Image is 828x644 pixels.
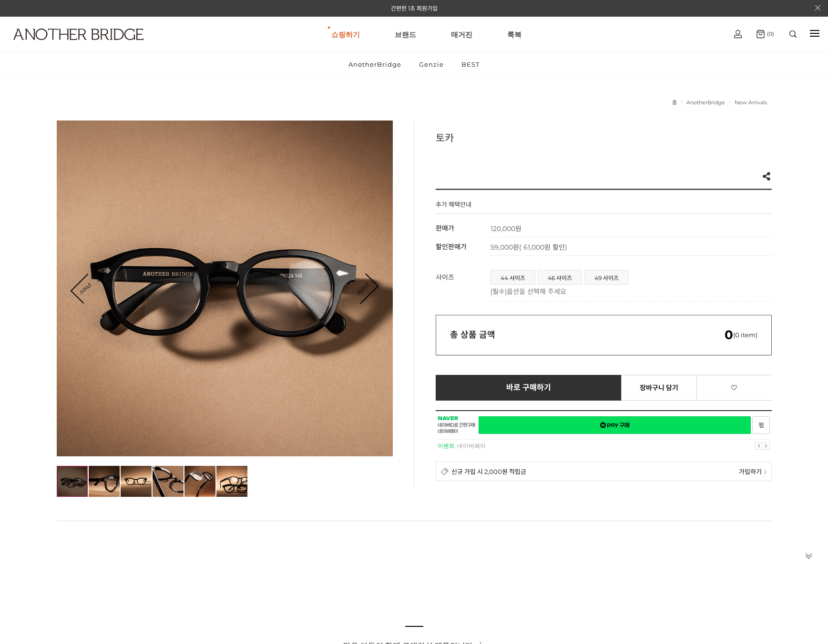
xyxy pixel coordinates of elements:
[57,121,393,456] img: d8a971c8d4098888606ba367a792ad14.jpg
[441,467,449,475] img: detail_membership.png
[739,467,762,476] span: 가입하기
[411,52,452,77] a: Genzie
[491,271,535,284] a: 44 사이즈
[436,375,622,401] a: 바로 구매하기
[436,130,772,144] h3: 토카
[438,443,455,449] strong: 이벤트
[436,200,471,213] h4: 추가 혜택안내
[506,383,552,392] span: 바로 구매하기
[331,17,360,51] a: 쇼핑하기
[752,416,770,434] a: 새창
[756,30,774,38] a: (0)
[457,443,486,449] a: 네이버페이
[395,17,416,51] a: 브랜드
[57,466,88,497] img: d8a971c8d4098888606ba367a792ad14.jpg
[491,286,767,296] p: [필수]
[436,265,491,302] th: 사이즈
[451,17,472,51] a: 매거진
[672,99,677,106] a: 홈
[491,270,535,285] li: 44 사이즈
[13,29,143,40] img: logo
[584,270,629,285] li: 49 사이즈
[340,52,409,77] a: AnotherBridge
[491,224,521,233] strong: 120,000원
[348,274,378,303] a: Next
[735,99,767,106] a: New Arrivals
[507,287,566,296] span: 옵션을 선택해 주세요
[5,29,129,63] a: logo
[538,271,582,284] a: 46 사이즈
[491,243,567,252] span: 59,000원
[756,30,765,38] img: cart
[72,274,101,302] a: Prev
[789,30,797,38] img: search
[507,17,521,51] a: 룩북
[453,52,488,77] a: BEST
[436,462,772,481] a: 신규 가입 시 2,000원 적립금 가입하기
[765,30,774,37] span: (0)
[734,30,742,38] img: cart
[686,99,725,106] a: AnotherBridge
[519,243,567,252] span: ( 61,000원 할인)
[450,330,495,340] strong: 총 상품 금액
[436,224,454,232] span: 판매가
[538,270,582,285] li: 46 사이즈
[725,327,733,342] em: 0
[585,271,628,284] a: 49 사이즈
[725,331,757,339] span: (0 item)
[391,5,438,12] a: 간편한 1초 회원가입
[621,375,697,401] a: 장바구니 담기
[764,470,767,474] img: npay_sp_more.png
[479,416,751,434] a: 새창
[451,467,526,476] span: 신규 가입 시 2,000원 적립금
[436,242,467,251] span: 할인판매가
